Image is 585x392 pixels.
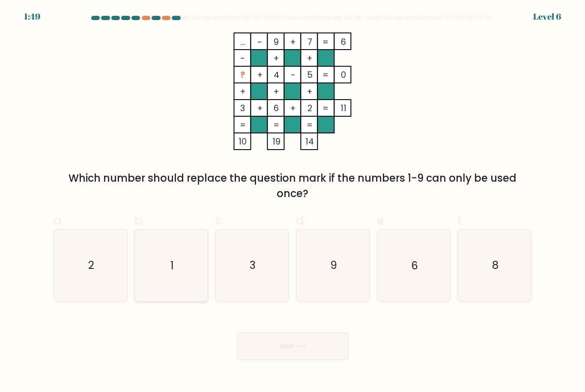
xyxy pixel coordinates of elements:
[239,136,247,147] tspan: 10
[24,10,40,23] div: 1:49
[241,52,245,64] tspan: -
[257,69,263,81] tspan: +
[88,258,94,273] text: 2
[215,212,224,229] span: c.
[341,36,346,48] tspan: 6
[492,258,498,273] text: 8
[307,85,313,97] tspan: +
[272,136,281,147] tspan: 19
[274,69,279,81] tspan: 4
[241,69,245,81] tspan: ?
[457,212,463,229] span: f.
[307,69,313,81] tspan: 5
[411,258,418,273] text: 6
[341,69,346,81] tspan: 0
[322,36,328,48] tspan: =
[59,171,526,201] div: Which number should replace the question mark if the numbers 1-9 can only be used once?
[240,119,246,131] tspan: =
[274,36,279,48] tspan: 9
[134,212,145,229] span: b.
[291,69,295,81] tspan: -
[170,258,174,273] text: 1
[533,10,561,23] div: Level 6
[258,36,263,48] tspan: -
[307,102,312,114] tspan: 2
[241,102,245,114] tspan: 3
[290,36,296,48] tspan: +
[54,212,64,229] span: a.
[273,119,279,131] tspan: =
[305,136,314,147] tspan: 14
[273,85,279,97] tspan: +
[322,69,328,81] tspan: =
[257,102,263,114] tspan: +
[250,258,256,273] text: 3
[240,85,246,97] tspan: +
[330,258,337,273] text: 9
[237,333,348,360] button: Next
[307,119,313,131] tspan: =
[296,212,306,229] span: d.
[273,52,279,64] tspan: +
[340,102,346,114] tspan: 11
[290,102,296,114] tspan: +
[240,36,245,48] tspan: ...
[322,102,328,114] tspan: =
[377,212,386,229] span: e.
[307,36,312,48] tspan: 7
[274,102,279,114] tspan: 6
[307,52,313,64] tspan: +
